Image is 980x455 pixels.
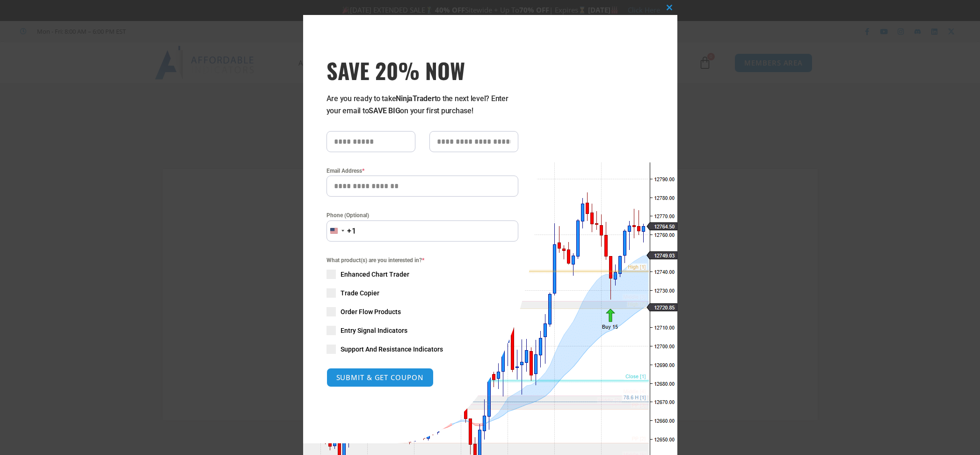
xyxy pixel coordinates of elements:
[327,326,518,335] label: Entry Signal Indicators
[396,94,434,103] strong: NinjaTrader
[327,345,518,354] label: Support And Resistance Indicators
[341,326,407,335] span: Entry Signal Indicators
[327,220,356,242] button: Selected country
[327,270,518,279] label: Enhanced Chart Trader
[347,225,356,237] div: +1
[327,211,518,220] label: Phone (Optional)
[327,57,518,83] span: SAVE 20% NOW
[327,166,518,176] label: Email Address
[341,345,443,354] span: Support And Resistance Indicators
[327,256,518,265] span: What product(s) are you interested in?
[327,288,518,298] label: Trade Copier
[341,307,401,316] span: Order Flow Products
[341,288,379,298] span: Trade Copier
[327,307,518,316] label: Order Flow Products
[327,368,434,387] button: SUBMIT & GET COUPON
[341,270,409,279] span: Enhanced Chart Trader
[369,106,400,115] strong: SAVE BIG
[327,93,518,117] p: Are you ready to take to the next level? Enter your email to on your first purchase!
